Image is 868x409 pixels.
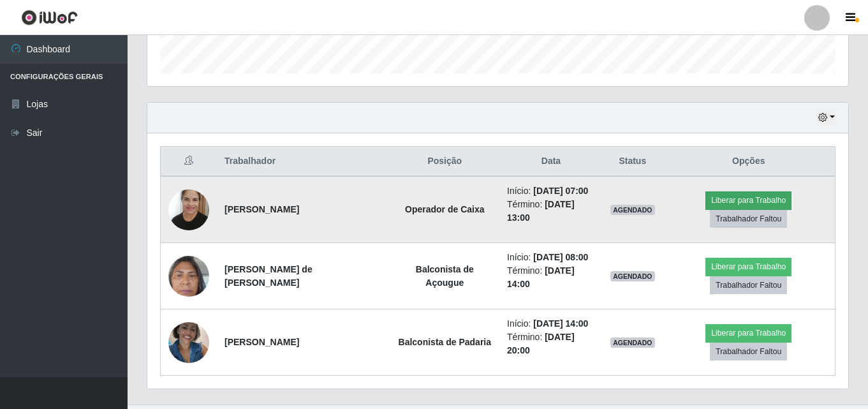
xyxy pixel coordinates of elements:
span: AGENDADO [610,338,655,348]
button: Trabalhador Faltou [710,276,787,294]
th: Opções [663,147,835,177]
li: Início: [507,251,595,264]
button: Liberar para Trabalho [705,324,791,342]
li: Término: [507,331,595,357]
strong: [PERSON_NAME] de [PERSON_NAME] [224,264,313,288]
time: [DATE] 07:00 [533,186,588,196]
th: Posição [390,147,500,177]
strong: [PERSON_NAME] [224,204,299,214]
li: Início: [507,184,595,198]
button: Trabalhador Faltou [710,210,787,228]
th: Data [499,147,603,177]
button: Liberar para Trabalho [705,258,791,276]
li: Término: [507,264,595,291]
span: AGENDADO [610,205,655,215]
button: Liberar para Trabalho [705,191,791,209]
strong: Balconista de Açougue [416,264,474,288]
strong: Balconista de Padaria [399,337,492,347]
img: 1727450734629.jpeg [168,182,209,237]
li: Término: [507,198,595,225]
strong: Operador de Caixa [405,204,485,214]
img: 1706817877089.jpeg [168,249,209,303]
time: [DATE] 14:00 [533,318,588,329]
strong: [PERSON_NAME] [224,337,299,347]
li: Início: [507,317,595,331]
img: 1750528550016.jpeg [168,315,209,369]
button: Trabalhador Faltou [710,343,787,361]
th: Status [603,147,663,177]
span: AGENDADO [610,271,655,281]
th: Trabalhador [217,147,390,177]
img: CoreUI Logo [21,10,78,26]
time: [DATE] 08:00 [533,252,588,262]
